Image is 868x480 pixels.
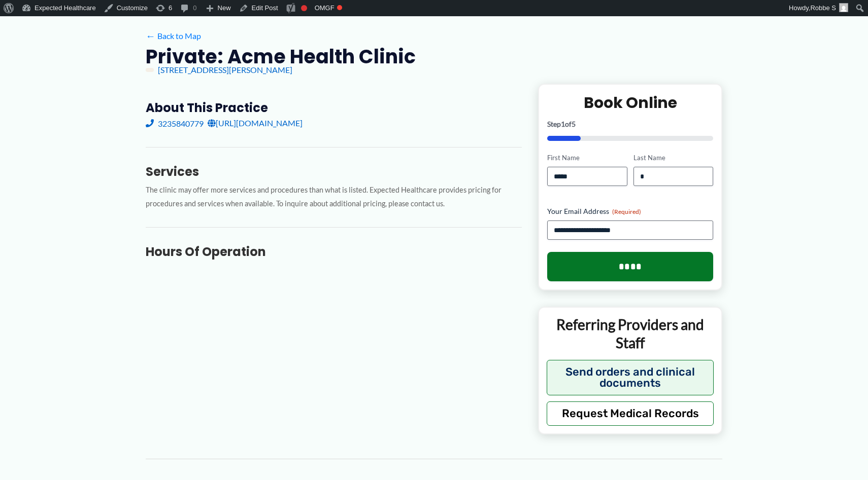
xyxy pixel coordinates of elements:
label: Last Name [633,153,713,163]
h2: Private: Acme Health Clinic [146,44,416,69]
button: Send orders and clinical documents [547,360,714,395]
span: Robbe S [810,4,836,12]
div: [STREET_ADDRESS][PERSON_NAME] [158,64,722,76]
a: 3235840779 [146,116,204,131]
button: Request Medical Records [547,401,714,426]
span: 1 [561,120,565,128]
a: ←Back to Map [146,28,201,44]
a: [URL][DOMAIN_NAME] [208,116,303,131]
p: The clinic may offer more services and procedures than what is listed. Expected Healthcare provid... [146,183,522,211]
label: Your Email Address [547,206,713,216]
label: First Name [547,153,627,163]
h3: Services [146,164,522,179]
p: Step of [547,121,713,128]
div: Focus keyphrase not set [301,5,307,11]
h2: Book Online [547,93,713,113]
h3: About this practice [146,100,522,116]
p: Referring Providers and Staff [547,315,714,352]
span: ← [146,31,155,41]
span: 5 [572,120,576,128]
span: (Required) [612,208,641,215]
h3: Hours of Operation [146,244,522,260]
